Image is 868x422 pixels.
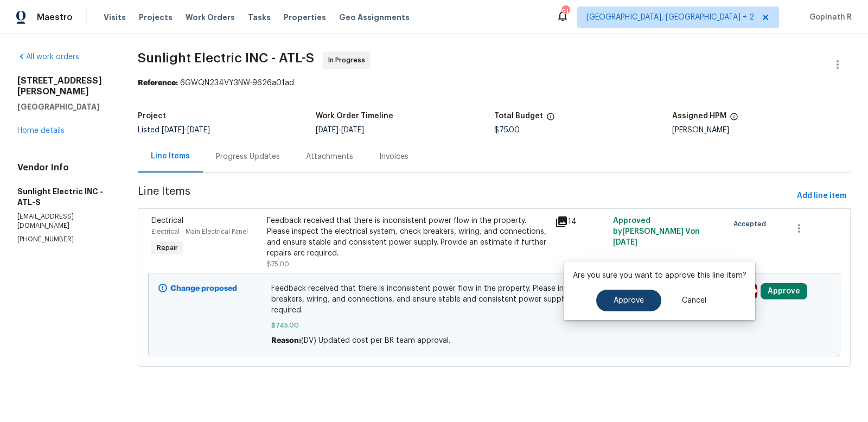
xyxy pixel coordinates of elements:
div: 6GWQN234VY3NW-9626a01ad [138,78,851,88]
span: Properties [284,12,326,23]
span: Visits [104,12,126,23]
span: $75.00 [267,261,289,267]
span: [DATE] [316,126,339,134]
span: Geo Assignments [339,12,410,23]
h2: [STREET_ADDRESS][PERSON_NAME] [17,75,112,97]
button: Approve [761,283,807,299]
span: Feedback received that there is inconsistent power flow in the property. Please inspect the elect... [271,283,717,316]
span: Line Items [138,186,793,206]
span: Accepted [733,219,770,229]
b: Reference: [138,79,178,87]
div: [PERSON_NAME] [672,126,851,134]
a: Home details [17,127,65,135]
div: Feedback received that there is inconsistent power flow in the property. Please inspect the elect... [267,215,549,259]
p: [PHONE_NUMBER] [17,235,112,244]
a: All work orders [17,53,79,61]
span: - [316,126,364,134]
span: Sunlight Electric INC - ATL-S [138,52,314,65]
span: Approve [614,297,644,305]
h5: Total Budget [494,112,543,120]
div: 14 [555,215,606,228]
p: Are you sure you want to approve this line item? [573,270,746,281]
span: [DATE] [613,239,637,246]
span: Cancel [682,297,706,305]
span: Electrical [151,217,183,225]
h5: Sunlight Electric INC - ATL-S [17,186,112,208]
div: Invoices [379,151,409,162]
span: Listed [138,126,210,134]
span: [DATE] [162,126,184,134]
span: Electrical - Main Electrical Panel [151,228,248,235]
h5: Assigned HPM [672,112,726,120]
span: (DV) Updated cost per BR team approval. [301,337,450,344]
span: [DATE] [187,126,210,134]
span: Repair [152,242,182,253]
div: Progress Updates [216,151,280,162]
div: Attachments [306,151,353,162]
div: Line Items [151,151,190,162]
span: Reason: [271,337,301,344]
span: Gopinath R [805,12,852,23]
span: $75.00 [494,126,520,134]
span: The total cost of line items that have been proposed by Opendoor. This sum includes line items th... [546,112,555,126]
p: [EMAIL_ADDRESS][DOMAIN_NAME] [17,212,112,231]
span: Approved by [PERSON_NAME] V on [613,217,700,246]
span: - [162,126,210,134]
h5: [GEOGRAPHIC_DATA] [17,101,112,112]
button: Add line item [793,186,851,206]
span: [DATE] [341,126,364,134]
h5: Project [138,112,166,120]
button: Cancel [665,290,724,311]
span: [GEOGRAPHIC_DATA], [GEOGRAPHIC_DATA] + 2 [586,12,754,23]
div: 51 [561,7,569,17]
span: Work Orders [186,12,235,23]
b: Change proposed [170,285,237,292]
h5: Work Order Timeline [316,112,393,120]
span: $745.00 [271,320,717,331]
span: The hpm assigned to this work order. [730,112,738,126]
span: Add line item [797,189,846,203]
span: Projects [139,12,173,23]
span: Tasks [248,14,271,21]
span: Maestro [37,12,73,23]
span: In Progress [328,55,369,66]
button: Approve [596,290,661,311]
h4: Vendor Info [17,162,112,173]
